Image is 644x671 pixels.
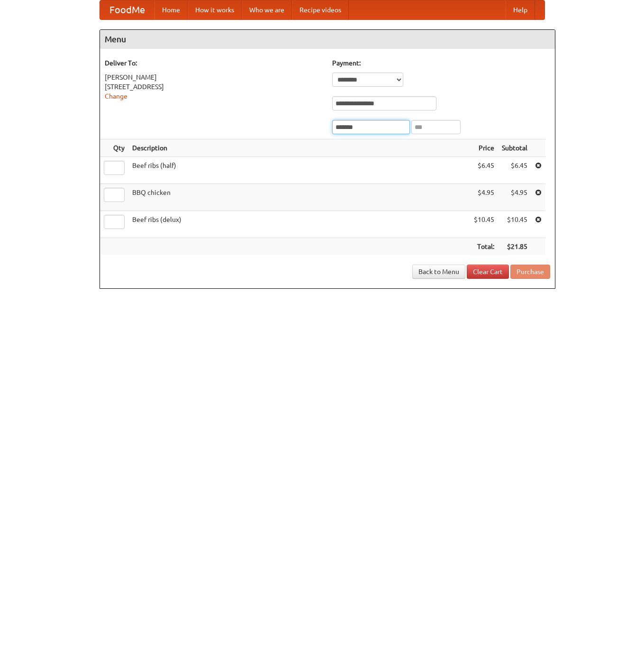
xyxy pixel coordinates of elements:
[128,157,470,184] td: Beef ribs (half)
[470,157,498,184] td: $6.45
[412,265,465,279] a: Back to Menu
[105,73,323,82] div: [PERSON_NAME]
[498,238,531,256] th: $21.85
[467,265,509,279] a: Clear Cart
[498,184,531,211] td: $4.95
[510,265,550,279] button: Purchase
[470,211,498,238] td: $10.45
[332,58,550,68] h5: Payment:
[498,157,531,184] td: $6.45
[100,139,128,157] th: Qty
[100,30,555,49] h4: Menu
[105,92,127,100] a: Change
[188,0,242,19] a: How it works
[105,58,323,68] h5: Deliver To:
[154,0,188,19] a: Home
[292,0,349,19] a: Recipe videos
[470,238,498,256] th: Total:
[242,0,292,19] a: Who we are
[498,139,531,157] th: Subtotal
[506,0,535,19] a: Help
[128,139,470,157] th: Description
[128,211,470,238] td: Beef ribs (delux)
[100,0,154,19] a: FoodMe
[470,139,498,157] th: Price
[498,211,531,238] td: $10.45
[470,184,498,211] td: $4.95
[128,184,470,211] td: BBQ chicken
[105,82,323,92] div: [STREET_ADDRESS]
